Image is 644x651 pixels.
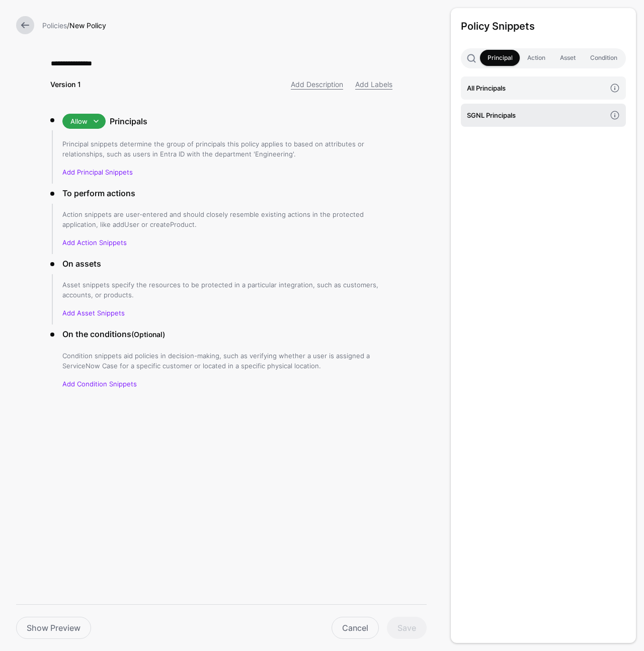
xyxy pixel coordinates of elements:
[467,83,606,94] h4: All Principals
[70,117,88,125] span: Allow
[42,21,67,30] a: Policies
[583,50,624,66] a: Condition
[131,330,165,339] small: (Optional)
[552,50,583,66] a: Asset
[62,380,137,388] a: Add Condition Snippets
[16,617,91,639] a: Show Preview
[461,18,626,34] h3: Policy Snippets
[62,168,133,176] a: Add Principal Snippets
[62,280,392,300] p: Asset snippets specify the resources to be protected in a particular integration, such as custome...
[480,50,520,66] a: Principal
[62,139,392,159] p: Principal snippets determine the group of principals this policy applies to based on attributes o...
[62,258,392,270] h3: On assets
[62,209,392,229] p: Action snippets are user-entered and should closely resemble existing actions in the protected ap...
[291,80,343,89] a: Add Description
[62,238,127,247] a: Add Action Snippets
[520,50,552,66] a: Action
[355,80,392,89] a: Add Labels
[38,20,431,31] div: /
[110,115,392,127] h3: Principals
[50,80,81,89] strong: Version 1
[62,328,392,341] h3: On the conditions
[69,21,106,30] strong: New Policy
[62,187,392,199] h3: To perform actions
[467,110,606,121] h4: SGNL Principals
[62,351,392,371] p: Condition snippets aid policies in decision-making, such as verifying whether a user is assigned ...
[62,309,125,317] a: Add Asset Snippets
[332,617,379,639] a: Cancel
